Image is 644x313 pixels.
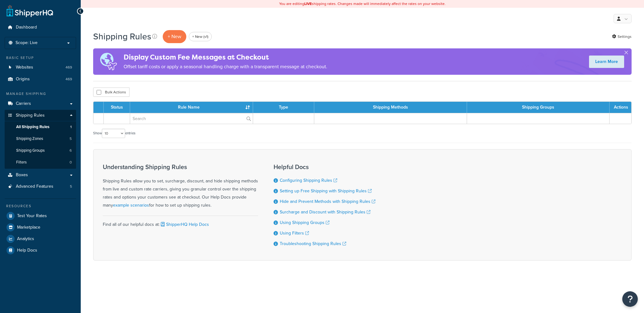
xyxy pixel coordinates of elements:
a: Setting up Free Shipping with Shipping Rules [280,188,372,194]
span: 5 [70,184,72,189]
a: Troubleshooting Shipping Rules [280,240,346,247]
div: Shipping Rules allow you to set, surcharge, discount, and hide shipping methods from live and cus... [103,163,258,209]
a: Shipping Rules [5,110,76,121]
span: 5 [70,136,72,141]
a: Marketplace [5,222,76,233]
li: Filters [5,157,76,168]
h1: Shipping Rules [93,30,151,42]
span: All Shipping Rules [16,124,49,130]
a: ShipperHQ Help Docs [160,221,209,228]
a: Analytics [5,233,76,244]
a: Hide and Prevent Methods with Shipping Rules [280,198,375,205]
div: Find all of our helpful docs at: [103,216,258,229]
span: Shipping Groups [16,148,45,153]
button: Open Resource Center [622,291,638,307]
a: Shipping Zones 5 [5,133,76,145]
a: Websites 469 [5,62,76,73]
span: 6 [70,148,72,153]
a: Help Docs [5,245,76,256]
a: Carriers [5,98,76,110]
img: duties-banner-06bc72dcb5fe05cb3f9472aba00be2ae8eb53ab6f0d8bb03d382ba314ac3c341.png [93,48,124,75]
a: Surcharge and Discount with Shipping Rules [280,209,370,215]
button: Bulk Actions [93,87,129,97]
a: ShipperHQ Home [7,5,53,17]
p: Offset tariff costs or apply a seasonal handling charge with a transparent message at checkout. [124,62,327,71]
a: Shipping Groups 6 [5,145,76,156]
span: 469 [66,65,72,70]
a: Dashboard [5,22,76,33]
div: Resources [5,203,76,209]
th: Actions [610,102,631,113]
th: Type [253,102,314,113]
span: Marketplace [17,225,40,230]
li: Advanced Features [5,181,76,192]
a: Advanced Features 5 [5,181,76,192]
li: Shipping Groups [5,145,76,156]
span: Test Your Rates [17,213,47,219]
span: Filters [16,160,27,165]
span: Analytics [17,236,34,242]
th: Rule Name [130,102,253,113]
a: Learn More [589,56,624,68]
h4: Display Custom Fee Messages at Checkout [124,52,327,62]
a: Settings [612,32,632,41]
th: Status [104,102,130,113]
span: Advanced Features [16,184,53,189]
select: Showentries [102,129,125,138]
a: Configuring Shipping Rules [280,177,337,184]
span: Websites [16,65,33,70]
span: Scope: Live [16,40,38,46]
a: Test Your Rates [5,210,76,221]
a: Origins 469 [5,74,76,85]
span: Shipping Zones [16,136,43,141]
a: Boxes [5,169,76,181]
li: Shipping Rules [5,110,76,169]
input: Search [130,113,253,124]
span: Shipping Rules [16,113,45,118]
span: Dashboard [16,25,37,30]
span: 0 [70,160,72,165]
b: LIVE [304,1,312,7]
li: Origins [5,74,76,85]
a: Using Shipping Groups [280,219,329,226]
div: Manage Shipping [5,91,76,96]
a: All Shipping Rules 1 [5,121,76,133]
span: Help Docs [17,248,37,253]
span: 1 [70,124,72,130]
label: Show entries [93,129,135,138]
li: All Shipping Rules [5,121,76,133]
a: + New (v1) [189,32,212,41]
th: Shipping Groups [467,102,610,113]
a: example scenarios [113,202,149,208]
a: Using Filters [280,230,309,236]
p: + New [163,30,186,43]
h3: Understanding Shipping Rules [103,163,258,170]
span: 469 [66,77,72,82]
th: Shipping Methods [314,102,467,113]
span: Origins [16,77,30,82]
span: Boxes [16,172,28,178]
div: Basic Setup [5,55,76,60]
li: Websites [5,62,76,73]
h3: Helpful Docs [274,163,375,170]
li: Shipping Zones [5,133,76,145]
a: Filters 0 [5,157,76,168]
span: Carriers [16,101,31,106]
